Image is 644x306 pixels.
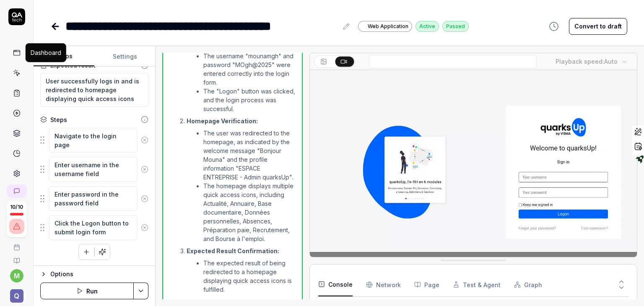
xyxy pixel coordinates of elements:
div: Suggestions [40,186,148,212]
div: Active [415,21,439,32]
button: Graph [514,273,542,296]
div: Playback speed: [556,57,618,66]
div: Passed [442,21,469,32]
a: New conversation [7,184,27,198]
a: Book a call with us [3,237,30,251]
li: The "Logon" button was clicked, and the login process was successful. [203,87,295,113]
button: Console [318,273,353,296]
span: 10 / 10 [10,205,23,210]
li: The user was redirected to the homepage, as indicated by the welcome message "Bonjour Mouna" and ... [203,129,295,182]
button: Remove step [138,132,151,148]
div: Steps [50,115,67,124]
button: View version history [544,18,564,35]
button: m [10,269,23,283]
div: Suggestions [40,127,148,153]
button: Options [40,269,148,279]
strong: Homepage Verification: [187,117,258,124]
button: Network [366,273,401,296]
button: Remove step [138,219,151,236]
div: Suggestions [40,215,148,241]
a: Web Application [358,21,412,32]
span: Q [10,289,23,303]
span: Web Application [368,23,408,30]
strong: Expected Result Confirmation: [187,247,279,254]
button: Remove step [138,161,151,178]
a: Documentation [3,251,30,264]
button: Convert to draft [569,18,627,35]
div: Suggestions [40,156,148,182]
button: Settings [94,47,155,67]
div: Options [50,269,148,279]
li: The username "mounamgh" and password "MOgh@2025" were entered correctly into the login form. [203,52,295,87]
div: Dashboard [31,48,61,57]
button: Remove step [138,190,151,207]
button: Test & Agent [453,273,501,296]
button: Page [414,273,439,296]
button: Run [40,283,134,299]
li: The expected result of being redirected to a homepage displaying quick access icons is fulfilled. [203,259,295,294]
li: The homepage displays multiple quick access icons, including Actualité, Annuaire, Base documentai... [203,182,295,243]
button: Q [3,283,30,304]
